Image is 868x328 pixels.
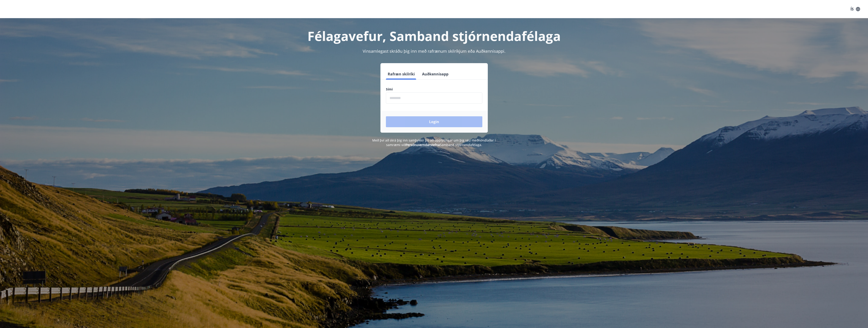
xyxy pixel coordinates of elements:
[386,69,417,80] button: Rafræn skilríki
[372,138,496,147] span: Með því að skrá þig inn samþykkir þú að upplýsingar um þig séu meðhöndlaðar í samræmi við Samband...
[276,27,592,45] h1: Félagavefur, Samband stjórnendafélaga
[420,69,450,80] button: Auðkennisapp
[386,87,482,92] label: Sími
[848,5,863,13] button: ÍS
[406,143,440,147] a: Persónuverndarstefna
[363,48,506,54] span: Vinsamlegast skráðu þig inn með rafrænum skilríkjum eða Auðkennisappi.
